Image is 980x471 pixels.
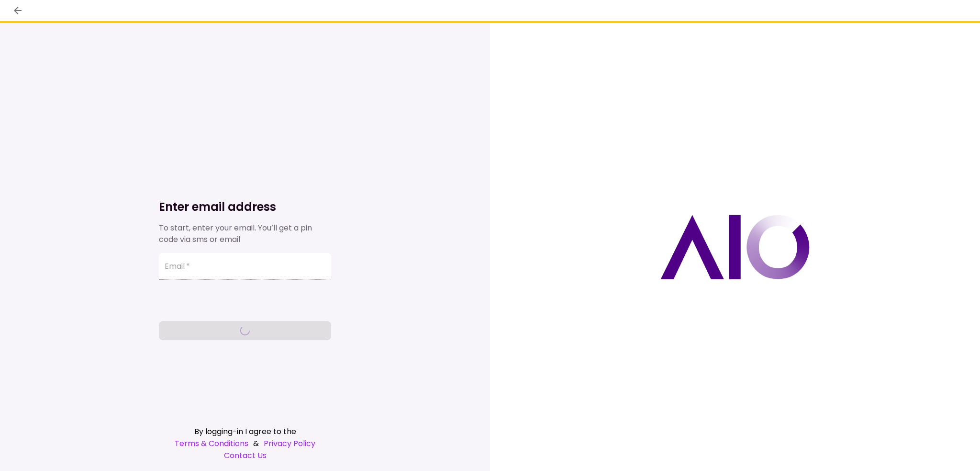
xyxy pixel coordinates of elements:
[159,199,331,215] h1: Enter email address
[10,2,26,19] button: back
[264,437,315,449] a: Privacy Policy
[159,425,331,437] div: By logging-in I agree to the
[159,449,331,461] a: Contact Us
[660,215,810,279] img: AIO logo
[175,437,248,449] a: Terms & Conditions
[159,222,331,245] div: To start, enter your email. You’ll get a pin code via sms or email
[159,437,331,449] div: &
